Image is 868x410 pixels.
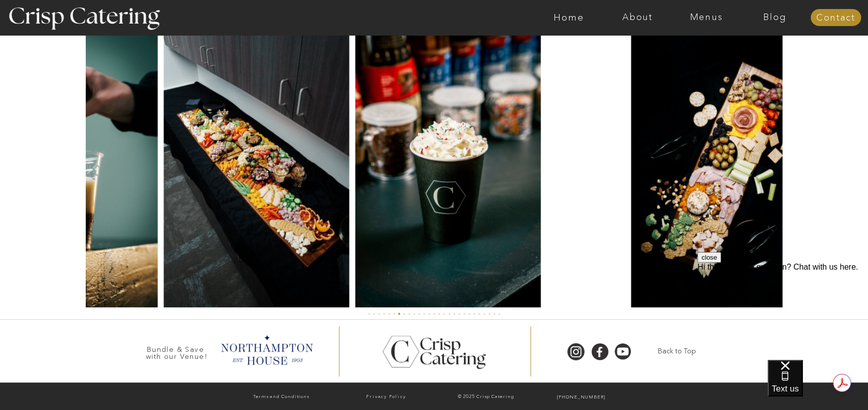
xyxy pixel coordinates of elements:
[768,360,868,410] iframe: podium webchat widget bubble
[810,13,861,23] a: Contact
[373,313,375,315] li: Page dot 2
[672,13,741,23] a: Menus
[368,313,370,315] li: Page dot 1
[536,392,627,402] a: [PHONE_NUMBER]
[535,13,603,23] a: Home
[741,13,809,23] a: Blog
[142,346,212,355] h3: Bundle & Save with our Venue!
[698,252,868,372] iframe: podium webchat widget prompt
[493,313,495,315] li: Page dot 26
[498,313,500,315] li: Page dot 27
[335,392,437,402] a: Privacy Policy
[603,13,672,23] a: About
[645,346,709,356] a: Back to Top
[231,392,332,402] a: Terms and Conditions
